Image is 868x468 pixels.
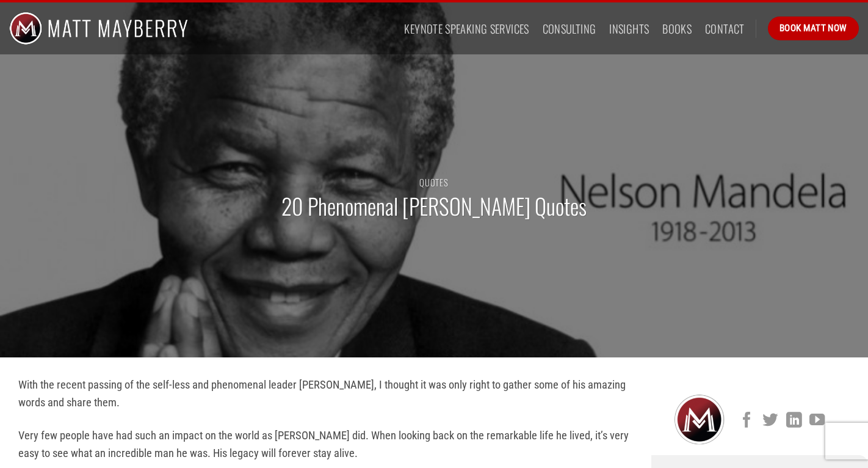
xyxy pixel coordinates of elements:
a: Follow on LinkedIn [786,412,801,430]
a: Contact [705,18,745,40]
a: Book Matt Now [768,16,859,40]
p: With the recent passing of the self-less and phenomenal leader [PERSON_NAME], I thought it was on... [18,376,633,412]
img: Matt Mayberry [9,2,188,54]
a: Quotes [419,175,448,189]
a: Follow on Facebook [739,412,754,430]
h1: 20 Phenomenal [PERSON_NAME] Quotes [281,192,587,221]
p: Very few people have had such an impact on the world as [PERSON_NAME] did. When looking back on t... [18,426,633,463]
span: Book Matt Now [779,21,847,35]
a: Insights [609,18,649,40]
a: Books [662,18,692,40]
a: Consulting [543,18,596,40]
a: Follow on Twitter [762,412,778,430]
a: Keynote Speaking Services [404,18,529,40]
a: Follow on YouTube [809,412,825,430]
